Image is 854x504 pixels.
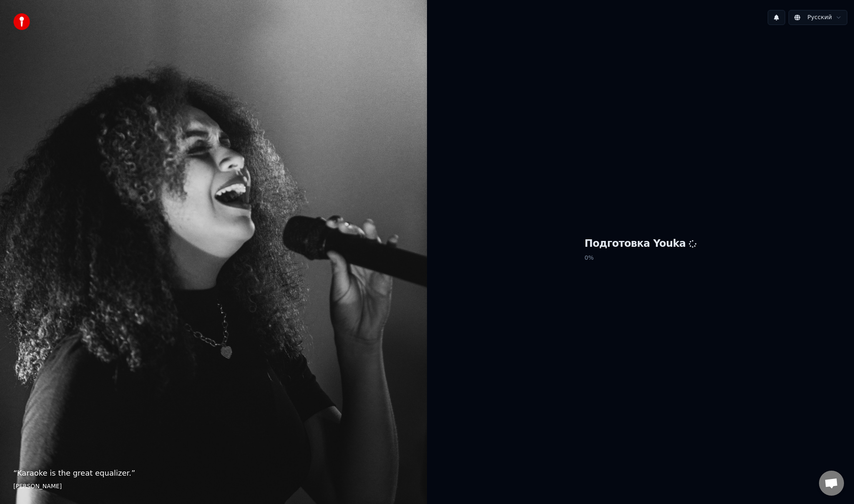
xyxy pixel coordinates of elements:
h1: Подготовка Youka [585,237,697,251]
p: 0 % [585,251,697,266]
p: “ Karaoke is the great equalizer. ” [13,467,414,479]
a: Открытый чат [819,471,844,496]
img: youka [13,13,30,30]
footer: [PERSON_NAME] [13,482,414,491]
